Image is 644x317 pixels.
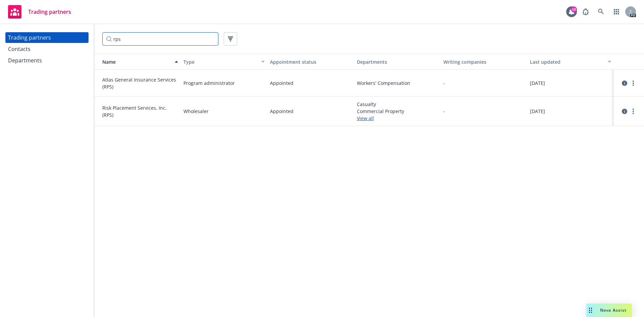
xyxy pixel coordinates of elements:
button: Nova Assist [586,304,632,317]
a: circleInformation [621,79,629,87]
span: Wholesaler [183,108,209,115]
a: Contacts [5,44,89,54]
div: Trading partners [8,32,51,43]
span: Risk Placement Services, Inc. (RPS) [102,104,178,118]
a: Search [594,5,608,18]
a: circleInformation [621,107,629,115]
span: Atlas General Insurance Services (RPS) [102,76,178,90]
button: Type [181,54,267,70]
button: Name [94,54,181,70]
span: Appointed [270,108,293,115]
button: Writing companies [441,54,527,70]
div: 18 [571,6,577,12]
button: Appointment status [267,54,354,70]
div: Departments [8,55,42,66]
div: Writing companies [443,58,525,65]
a: Trading partners [5,2,74,21]
span: [DATE] [530,80,545,87]
span: - [443,108,445,115]
span: Appointed [270,80,293,87]
span: Program administrator [183,80,235,87]
a: Departments [5,55,89,66]
div: Departments [357,58,438,65]
span: - [443,80,445,87]
span: Commercial Property [357,108,438,115]
button: Departments [354,54,441,70]
a: Switch app [610,5,623,18]
div: Name [97,58,171,65]
a: View all [357,115,438,122]
a: Report a Bug [579,5,592,18]
div: Appointment status [270,58,351,65]
div: Contacts [8,44,31,54]
a: more [629,107,637,115]
input: Filter by keyword... [102,32,218,46]
button: Last updated [527,54,614,70]
div: Type [183,58,257,65]
a: Trading partners [5,32,89,43]
span: [DATE] [530,108,545,115]
div: Drag to move [586,304,595,317]
div: Last updated [530,58,604,65]
span: Casualty [357,101,438,108]
a: more [629,79,637,87]
span: Workers' Compensation [357,80,438,87]
span: Trading partners [28,9,71,14]
span: Nova Assist [600,307,627,313]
